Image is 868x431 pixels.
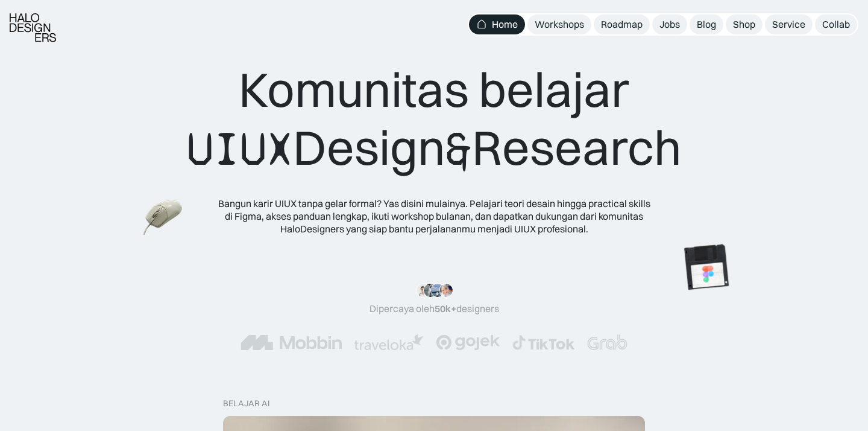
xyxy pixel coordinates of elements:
div: Dipercaya oleh designers [370,302,499,315]
div: Roadmap [601,18,643,31]
div: Home [492,18,518,31]
span: UIUX [187,120,293,178]
a: Shop [726,14,763,34]
div: Bangun karir UIUX tanpa gelar formal? Yas disini mulainya. Pelajari teori desain hingga practical... [217,197,651,235]
a: Workshops [527,14,591,34]
div: belajar ai [223,398,269,409]
div: Workshops [535,18,584,31]
div: Komunitas belajar Design Research [187,60,682,178]
div: Jobs [659,18,680,31]
a: Collab [815,14,857,34]
div: Service [772,18,805,31]
a: Home [469,14,525,34]
a: Roadmap [594,14,650,34]
a: Jobs [652,14,687,34]
a: Blog [690,14,723,34]
div: Collab [822,18,850,31]
div: Shop [733,18,755,31]
div: Blog [697,18,716,31]
a: Service [765,14,813,34]
span: 50k+ [435,302,456,314]
span: & [445,120,472,178]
